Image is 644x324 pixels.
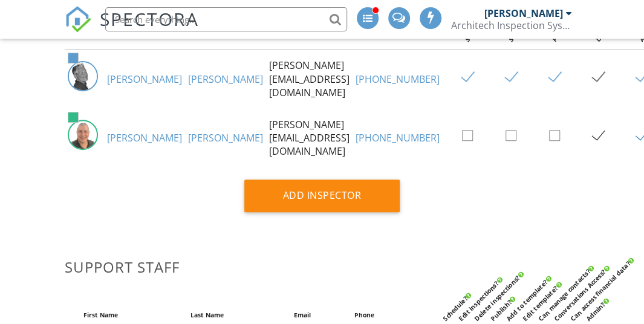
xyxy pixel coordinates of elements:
[65,16,199,42] a: SPECTORA
[441,248,515,323] div: Schedule?
[504,248,579,323] div: Add to template?
[266,109,353,167] td: [PERSON_NAME][EMAIL_ADDRESS][DOMAIN_NAME]
[68,120,98,150] img: duane_headshot_no_bg_1.png
[489,248,563,323] div: Publish?
[244,180,400,212] div: Add Inspector
[188,131,263,144] a: [PERSON_NAME]
[107,131,182,144] a: [PERSON_NAME]
[553,248,627,323] div: Conversations Access?
[107,73,182,86] a: [PERSON_NAME]
[356,73,440,86] a: [PHONE_NUMBER]
[484,7,563,19] div: [PERSON_NAME]
[473,248,547,323] div: Delete inspections?
[457,248,531,323] div: Edit inspections?
[356,131,440,144] a: [PHONE_NUMBER]
[451,19,572,31] div: Architech Inspection Systems, Inc
[266,50,353,109] td: [PERSON_NAME][EMAIL_ADDRESS][DOMAIN_NAME]
[521,248,595,323] div: Edit template?
[65,6,91,33] img: The Best Home Inspection Software - Spectora
[68,61,98,91] img: bryan_headshot_jpg.jpg
[105,7,347,31] input: Search everything...
[536,248,611,323] div: Can manage contacts?
[568,248,643,323] div: Can access financial data?
[65,259,580,275] h3: Support Staff
[188,73,263,86] a: [PERSON_NAME]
